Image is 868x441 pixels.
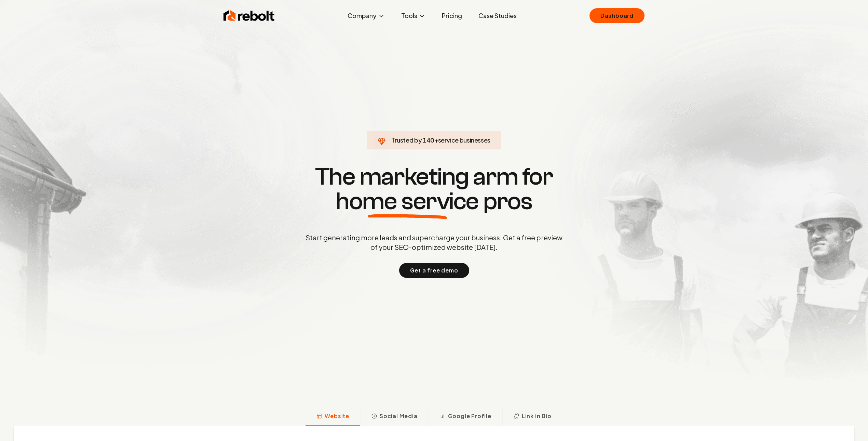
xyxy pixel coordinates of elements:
button: Social Media [360,408,429,426]
span: 140 [423,135,434,145]
span: Link in Bio [522,412,552,420]
h1: The marketing arm for pros [270,164,598,214]
span: home service [336,189,479,214]
button: Company [342,9,390,23]
span: Website [325,412,349,420]
span: Social Media [380,412,418,420]
span: Trusted by [391,136,422,144]
span: + [434,136,438,144]
a: Pricing [436,9,467,23]
button: Get a free demo [399,263,469,278]
img: Rebolt Logo [223,9,275,23]
a: Case Studies [473,9,522,23]
button: Website [306,408,360,426]
span: Google Profile [448,412,491,420]
a: Dashboard [589,8,645,23]
button: Tools [396,9,431,23]
p: Start generating more leads and supercharge your business. Get a free preview of your SEO-optimiz... [304,233,564,252]
span: service businesses [438,136,491,144]
button: Link in Bio [502,408,562,426]
button: Google Profile [429,408,502,426]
